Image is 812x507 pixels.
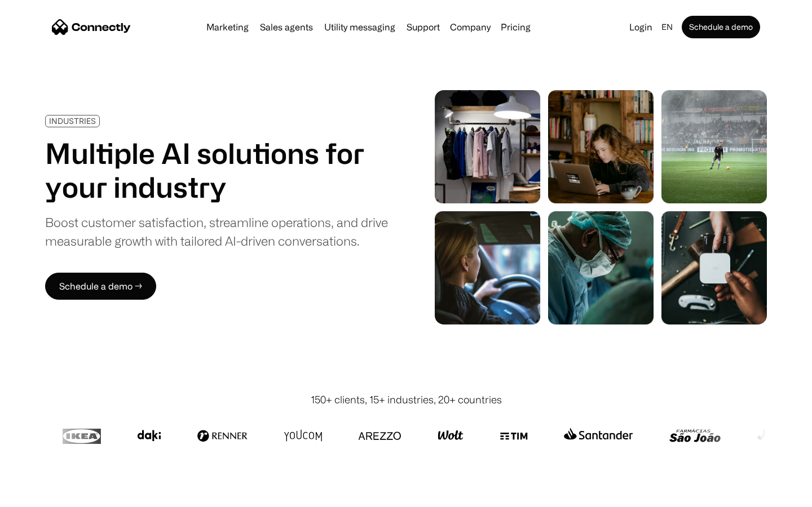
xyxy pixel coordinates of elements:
a: home [52,19,131,35]
div: Company [447,19,494,35]
a: Sales agents [255,23,317,32]
a: Schedule a demo → [45,273,156,300]
a: Support [402,23,444,32]
a: Schedule a demo [682,16,760,38]
div: Boost customer satisfaction, streamline operations, and drive measurable growth with tailored AI-... [45,213,388,250]
h1: Multiple AI solutions for your industry [45,136,388,204]
div: en [661,19,673,35]
a: Utility messaging [320,23,400,32]
div: 150+ clients, 15+ industries, 20+ countries [311,392,502,407]
div: en [657,19,679,35]
a: Pricing [496,23,535,32]
div: Company [450,19,491,35]
a: Login [625,19,657,35]
a: Marketing [202,23,253,32]
div: INDUSTRIES [49,117,96,125]
aside: Language selected: English [11,486,68,503]
ul: Language list [23,487,68,503]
